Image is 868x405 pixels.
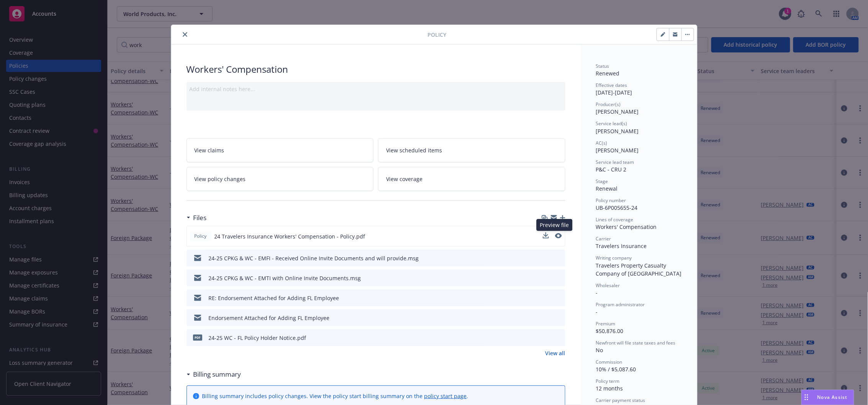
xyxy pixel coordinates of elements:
span: Policy [428,31,447,39]
button: download file [543,334,549,342]
span: Renewed [596,70,620,77]
div: Add internal notes here... [190,85,562,93]
div: Files [187,213,207,223]
span: pdf [193,335,202,340]
span: Workers' Compensation [596,223,657,230]
span: View scheduled items [386,146,442,154]
div: RE: Endorsement Attached for Adding FL Employee [209,294,339,302]
span: Service lead team [596,159,634,165]
span: [PERSON_NAME] [596,147,639,154]
button: preview file [555,314,562,322]
div: [DATE] - [DATE] [596,82,682,96]
h3: Billing summary [193,369,241,379]
h3: Files [193,213,207,223]
div: Workers' Compensation [187,63,565,76]
span: Program administrator [596,301,645,308]
button: download file [543,232,549,240]
button: preview file [555,254,562,262]
span: P&C - CRU 2 [596,166,627,173]
button: preview file [555,232,562,240]
div: 24-25 WC - FL Policy Holder Notice.pdf [209,334,306,342]
span: Effective dates [596,82,627,88]
span: Stage [596,178,608,185]
div: Preview file [537,219,573,231]
span: Renewal [596,185,618,192]
span: Service lead(s) [596,120,627,127]
span: 12 months [596,385,623,392]
button: download file [543,254,549,262]
span: 24 Travelers Insurance Workers' Compensation - Policy.pdf [215,232,365,240]
button: download file [543,294,549,302]
a: View policy changes [187,167,374,191]
span: Travelers Property Casualty Company of [GEOGRAPHIC_DATA] [596,262,682,277]
span: Newfront will file state taxes and fees [596,340,676,346]
span: View claims [195,146,224,154]
a: View claims [187,138,374,162]
div: 24-25 CPKG & WC - EMFI - Received Online Invite Documents and will provide.msg [209,254,419,262]
button: close [180,30,190,39]
span: Policy [193,233,208,240]
span: Writing company [596,255,632,261]
span: [PERSON_NAME] [596,127,639,135]
div: Drag to move [802,390,811,405]
div: 24-25 CPKG & WC - EMTI with Online Invite Documents.msg [209,274,361,282]
span: Commission [596,359,622,365]
span: Policy term [596,378,620,384]
span: Lines of coverage [596,216,634,223]
span: Wholesaler [596,282,620,289]
button: preview file [555,274,562,282]
span: [PERSON_NAME] [596,108,639,115]
div: Billing summary [187,369,241,379]
a: View scheduled items [378,138,565,162]
span: Policy number [596,197,626,204]
button: preview file [555,294,562,302]
div: Endorsement Attached for Adding FL Employee [209,314,330,322]
button: Nova Assist [801,390,854,405]
a: View coverage [378,167,565,191]
button: download file [543,314,549,322]
button: download file [543,232,549,238]
a: policy start page [424,392,467,400]
span: View coverage [386,175,423,183]
span: Nova Assist [817,394,848,400]
button: preview file [555,334,562,342]
span: View policy changes [195,175,246,183]
span: Premium [596,320,616,327]
span: Carrier [596,235,611,242]
button: download file [543,274,549,282]
span: Travelers Insurance [596,242,647,250]
button: preview file [555,233,562,238]
span: 10% / $5,087.60 [596,366,636,373]
span: - [596,308,598,315]
span: UB-6P005655-24 [596,204,638,211]
span: - [596,289,598,296]
span: Producer(s) [596,101,621,108]
span: AC(s) [596,140,608,146]
a: View all [545,349,565,357]
span: Status [596,63,609,69]
span: $50,876.00 [596,327,624,335]
div: Billing summary includes policy changes. View the policy start billing summary on the . [202,392,468,400]
span: Carrier payment status [596,397,645,403]
span: No [596,346,603,354]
